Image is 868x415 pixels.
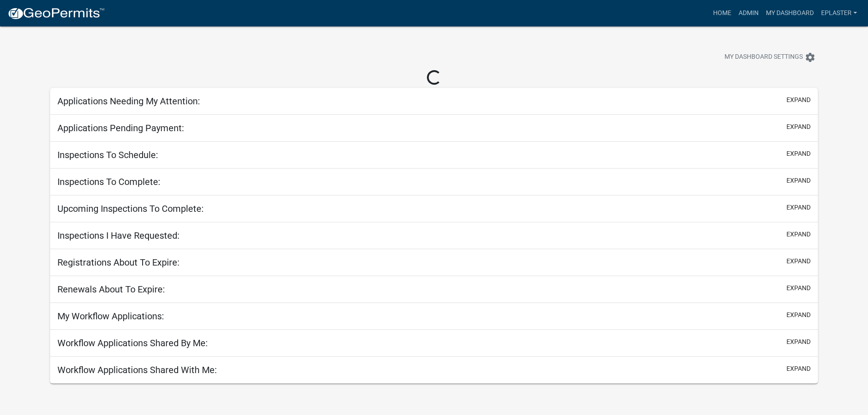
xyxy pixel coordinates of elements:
button: expand [786,122,811,132]
button: expand [786,149,811,159]
h5: Inspections I Have Requested: [57,230,180,241]
button: expand [786,337,811,347]
a: eplaster [817,5,861,22]
span: My Dashboard Settings [724,52,803,63]
a: Home [709,5,735,22]
button: expand [786,364,811,374]
button: expand [786,203,811,212]
h5: Applications Pending Payment: [57,123,184,133]
h5: Upcoming Inspections To Complete: [57,203,204,214]
h5: Inspections To Schedule: [57,149,158,160]
h5: Workflow Applications Shared By Me: [57,338,208,348]
h5: Registrations About To Expire: [57,257,180,268]
a: My Dashboard [762,5,817,22]
h5: My Workflow Applications: [57,311,164,322]
h5: Inspections To Complete: [57,176,160,187]
button: expand [786,176,811,185]
h5: Renewals About To Expire: [57,284,165,295]
h5: Applications Needing My Attention: [57,96,200,107]
button: expand [786,310,811,320]
button: expand [786,256,811,266]
h5: Workflow Applications Shared With Me: [57,364,217,375]
button: My Dashboard Settingssettings [717,48,823,66]
i: settings [805,52,816,63]
button: expand [786,95,811,105]
button: expand [786,230,811,239]
a: Admin [735,5,762,22]
button: expand [786,283,811,293]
